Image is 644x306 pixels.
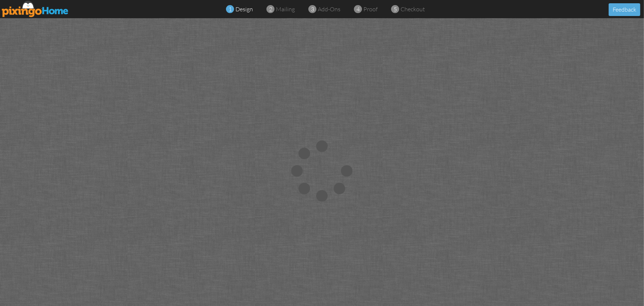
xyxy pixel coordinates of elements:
[276,5,295,13] span: mailing
[311,5,314,13] span: 3
[236,5,253,13] span: design
[318,5,341,13] span: add-ons
[609,3,640,16] button: Feedback
[269,5,272,13] span: 2
[2,1,69,17] img: pixingo logo
[394,5,397,13] span: 5
[229,5,232,13] span: 1
[401,5,425,13] span: checkout
[356,5,360,13] span: 4
[364,5,378,13] span: proof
